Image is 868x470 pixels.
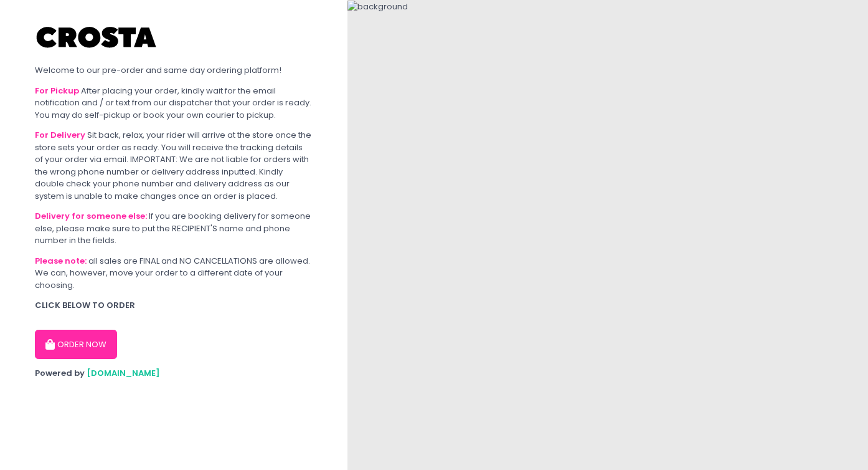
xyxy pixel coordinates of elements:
[35,64,313,77] div: Welcome to our pre-order and same day ordering platform!
[35,129,313,202] div: Sit back, relax, your rider will arrive at the store once the store sets your order as ready. You...
[35,299,313,312] div: CLICK BELOW TO ORDER
[35,19,159,56] img: Crosta Pizzeria
[35,129,85,141] b: For Delivery
[35,255,313,292] div: all sales are FINAL and NO CANCELLATIONS are allowed. We can, however, move your order to a diffe...
[35,255,87,267] b: Please note:
[35,367,313,380] div: Powered by
[35,85,313,122] div: After placing your order, kindly wait for the email notification and / or text from our dispatche...
[87,367,160,379] a: [DOMAIN_NAME]
[35,210,313,247] div: If you are booking delivery for someone else, please make sure to put the RECIPIENT'S name and ph...
[35,330,117,360] button: ORDER NOW
[347,1,408,13] img: background
[35,210,147,222] b: Delivery for someone else:
[35,85,79,97] b: For Pickup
